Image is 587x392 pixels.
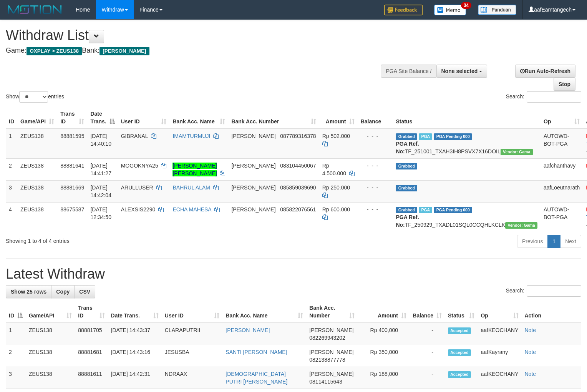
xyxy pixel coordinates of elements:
[358,301,410,323] th: Amount: activate to sort column ascending
[17,202,57,232] td: ZEUS138
[361,206,390,213] div: - - -
[108,345,162,367] td: [DATE] 14:43:16
[309,371,353,377] span: [PERSON_NAME]
[75,323,108,345] td: 88881705
[396,185,417,191] span: Grabbed
[515,65,575,78] a: Run Auto-Refresh
[108,367,162,389] td: [DATE] 14:42:31
[6,345,26,367] td: 2
[361,132,390,140] div: - - -
[27,47,82,55] span: OXPLAY > ZEUS138
[26,345,75,367] td: ZEUS138
[162,323,223,345] td: CLARAPUTRII
[75,345,108,367] td: 88881681
[322,133,350,139] span: Rp 502.000
[525,327,536,333] a: Note
[361,162,390,169] div: - - -
[60,184,84,191] span: 88881669
[358,107,393,129] th: Balance
[6,129,17,159] td: 1
[448,327,471,334] span: Accepted
[231,184,275,191] span: [PERSON_NAME]
[384,5,423,15] img: Feedback.jpg
[358,367,410,389] td: Rp 188,000
[11,289,46,295] span: Show 25 rows
[162,367,223,389] td: NDRAAX
[6,367,26,389] td: 3
[393,107,541,129] th: Status
[396,163,417,169] span: Grabbed
[506,285,581,297] label: Search:
[17,107,57,129] th: Game/API: activate to sort column ascending
[172,184,210,191] a: BAHRUL ALAM
[410,367,445,389] td: -
[410,323,445,345] td: -
[461,2,471,9] span: 34
[478,301,521,323] th: Op: activate to sort column ascending
[517,235,548,248] a: Previous
[121,163,158,169] span: MOGOKNYA25
[309,349,353,355] span: [PERSON_NAME]
[396,141,419,154] b: PGA Ref. No:
[90,206,111,220] span: [DATE] 12:34:50
[525,349,536,355] a: Note
[547,235,560,248] a: 1
[478,367,521,389] td: aafKEOCHANY
[505,222,537,229] span: Vendor URL: https://trx31.1velocity.biz
[226,349,287,355] a: SANTI [PERSON_NAME]
[74,285,95,298] a: CSV
[90,184,111,198] span: [DATE] 14:42:04
[393,202,541,232] td: TF_250929_TXADL01SQL0CCQHLKCLK
[434,207,472,213] span: PGA Pending
[361,184,390,191] div: - - -
[6,107,17,129] th: ID
[108,301,162,323] th: Date Trans.: activate to sort column ascending
[6,4,64,15] img: MOTION_logo.png
[6,47,384,55] h4: Game: Bank:
[17,129,57,159] td: ZEUS138
[319,107,358,129] th: Amount: activate to sort column ascending
[87,107,118,129] th: Date Trans.: activate to sort column descending
[228,107,319,129] th: Bank Acc. Number: activate to sort column ascending
[358,323,410,345] td: Rp 400,000
[381,65,436,78] div: PGA Site Balance /
[121,184,153,191] span: ARULLUSER
[6,323,26,345] td: 1
[226,371,287,385] a: [DEMOGRAPHIC_DATA] PUTRI [PERSON_NAME]
[434,5,466,15] img: Button%20Memo.svg
[541,129,583,159] td: AUTOWD-BOT-PGA
[280,133,316,139] span: Copy 087789316378 to clipboard
[309,335,345,341] span: Copy 082269943202 to clipboard
[6,285,51,298] a: Show 25 rows
[118,107,170,129] th: User ID: activate to sort column ascending
[309,357,345,363] span: Copy 082138877778 to clipboard
[90,133,111,147] span: [DATE] 14:40:10
[554,78,575,91] a: Stop
[436,65,488,78] button: None selected
[6,180,17,202] td: 3
[17,180,57,202] td: ZEUS138
[226,327,270,333] a: [PERSON_NAME]
[322,163,346,176] span: Rp 4.500.000
[172,206,211,213] a: ECHA MAHESA
[60,133,84,139] span: 88881595
[169,107,228,129] th: Bank Acc. Name: activate to sort column ascending
[478,323,521,345] td: aafKEOCHANY
[6,202,17,232] td: 4
[6,266,581,282] h1: Latest Withdraw
[410,345,445,367] td: -
[162,301,223,323] th: User ID: activate to sort column ascending
[280,163,316,169] span: Copy 083104450067 to clipboard
[280,184,316,191] span: Copy 085859039690 to clipboard
[527,91,581,103] input: Search:
[60,163,84,169] span: 88881641
[419,133,432,140] span: Marked by aafsolysreylen
[309,327,353,333] span: [PERSON_NAME]
[527,285,581,297] input: Search:
[162,345,223,367] td: JESUSBA
[51,285,75,298] a: Copy
[56,289,70,295] span: Copy
[108,323,162,345] td: [DATE] 14:43:37
[506,91,581,103] label: Search:
[306,301,358,323] th: Bank Acc. Number: activate to sort column ascending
